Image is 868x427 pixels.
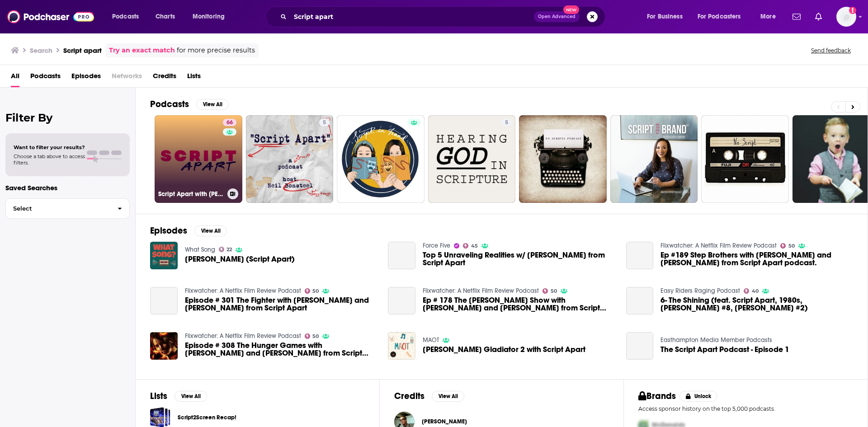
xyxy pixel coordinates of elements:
[638,390,676,402] h2: Brands
[246,115,334,203] a: 5
[423,242,450,249] a: Force Five
[422,418,467,425] a: Greg Behrendt
[660,346,789,353] a: The Script Apart Podcast - Episode 1
[150,9,180,24] a: Charts
[150,99,229,110] a: PodcastsView All
[150,390,167,402] h2: Lists
[319,119,330,126] a: 5
[5,198,130,219] button: Select
[185,255,295,263] span: [PERSON_NAME] (Script Apart)
[423,296,615,312] span: Ep # 178 The [PERSON_NAME] Show with [PERSON_NAME] and [PERSON_NAME] from Script Apart podcast.
[226,118,233,127] span: 66
[538,14,576,19] span: Open Advanced
[698,10,741,23] span: For Podcasters
[428,115,516,203] a: 5
[150,225,187,236] h2: Episodes
[752,289,759,293] span: 40
[660,251,853,267] a: Ep #189 Step Brothers with Kamil Dymek and Al Horner from Script Apart podcast.
[177,45,255,56] span: for more precise results
[150,287,178,314] a: Episode # 301 The Fighter with Sadia Azmat and Al Horner from Script Apart
[219,247,232,252] a: 22
[394,390,425,402] h2: Credits
[150,99,189,110] h2: Podcasts
[178,413,236,422] a: Script2Screen Recap!
[647,10,683,23] span: For Business
[5,111,130,124] h2: Filter By
[836,7,856,27] span: Logged in as ElaineatWink
[323,118,326,127] span: 5
[14,144,85,150] span: Want to filter your results?
[660,296,853,312] a: 6- The Shining (feat. Script Apart, 1980s, Stanley Kubrick #8, Stephen King #2)
[692,9,754,24] button: open menu
[150,242,178,269] a: Al Horner (Script Apart)
[788,244,795,248] span: 50
[626,242,654,269] a: Ep #189 Step Brothers with Kamil Dymek and Al Horner from Script Apart podcast.
[638,405,853,412] p: Access sponsor history on the top 5,000 podcasts.
[187,69,201,87] a: Lists
[660,242,777,249] a: Flixwatcher: A Netflix Film Review Podcast
[155,115,242,203] a: 66Script Apart with [PERSON_NAME]
[185,287,301,295] a: Flixwatcher: A Netflix Film Review Podcast
[185,332,301,340] a: Flixwatcher: A Netflix Film Review Podcast
[501,119,512,126] a: 5
[626,332,654,360] a: The Script Apart Podcast - Episode 1
[186,9,236,24] button: open menu
[185,246,215,253] a: What Song
[423,296,615,312] a: Ep # 178 The Truman Show with Al Horner and Kamil Dymek from Script Apart podcast.
[423,336,439,344] a: MAOT
[175,391,207,402] button: View All
[394,390,464,402] a: CreditsView All
[679,391,718,402] button: Unlock
[754,9,787,24] button: open menu
[626,287,654,314] a: 6- The Shining (feat. Script Apart, 1980s, Stanley Kubrick #8, Stephen King #2)
[112,10,139,23] span: Podcasts
[660,287,740,295] a: Easy Riders Raging Podcast
[312,289,319,293] span: 50
[185,296,377,312] span: Episode # 301 The Fighter with [PERSON_NAME] and [PERSON_NAME] from Script Apart
[156,10,175,23] span: Charts
[534,11,580,22] button: Open AdvancedNew
[811,9,826,24] a: Show notifications dropdown
[836,7,856,27] img: User Profile
[423,251,615,267] a: Top 5 Unraveling Realities w/ Al Horner from Script Apart
[196,99,229,110] button: View All
[193,10,225,23] span: Monitoring
[150,390,207,402] a: ListsView All
[30,69,61,87] a: Podcasts
[660,296,853,312] span: 6- The Shining (feat. Script Apart, 1980s, [PERSON_NAME] #8, [PERSON_NAME] #2)
[305,333,319,339] a: 50
[423,346,585,353] span: [PERSON_NAME] Gladiator 2 with Script Apart
[185,342,377,357] span: Episode # 308 The Hunger Games with [PERSON_NAME] and [PERSON_NAME] from Script Apart
[471,244,478,248] span: 45
[153,69,176,87] a: Credits
[312,334,319,338] span: 50
[808,47,854,54] button: Send feedback
[760,10,776,23] span: More
[5,183,130,192] p: Saved Searches
[71,69,101,87] a: Episodes
[542,288,557,294] a: 50
[30,46,52,55] h3: Search
[789,9,804,24] a: Show notifications dropdown
[432,391,464,402] button: View All
[274,6,614,27] div: Search podcasts, credits, & more...
[11,69,19,87] span: All
[388,332,415,360] img: Nick Cave's Gladiator 2 with Script Apart
[223,119,236,126] a: 66
[185,342,377,357] a: Episode # 308 The Hunger Games with Sadia Azmat and Al Horner from Script Apart
[744,288,759,294] a: 40
[563,5,580,14] span: New
[185,296,377,312] a: Episode # 301 The Fighter with Sadia Azmat and Al Horner from Script Apart
[505,118,508,127] span: 5
[290,9,534,24] input: Search podcasts, credits, & more...
[388,287,415,314] a: Ep # 178 The Truman Show with Al Horner and Kamil Dymek from Script Apart podcast.
[641,9,694,24] button: open menu
[423,346,585,353] a: Nick Cave's Gladiator 2 with Script Apart
[463,243,478,249] a: 45
[109,45,175,56] a: Try an exact match
[150,225,227,236] a: EpisodesView All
